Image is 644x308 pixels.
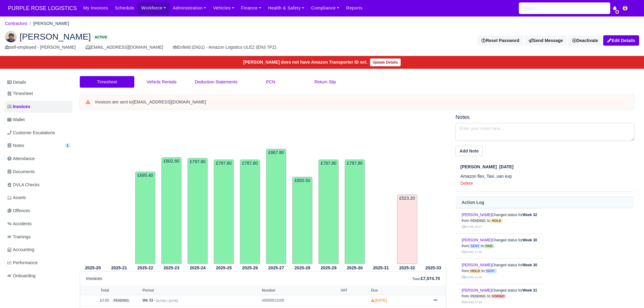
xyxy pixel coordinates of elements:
[161,157,181,264] td: £802.80
[141,286,260,295] th: Period
[173,44,276,51] div: Enfield (DIG1) - Amazon Logistics ULEZ (EN3 7PZ)
[80,76,134,88] a: Timesheet
[460,173,634,180] p: Amazon flex, Taxi ,van exp
[342,264,368,271] th: 2025-30
[7,220,32,227] span: Accidents
[469,294,487,299] span: pending
[7,116,25,123] span: Wallet
[456,208,543,234] td: Changed status for from to
[412,275,440,282] div: :
[7,207,30,214] span: Offences
[132,264,158,271] th: 2025-22
[5,44,76,51] div: self-employed - [PERSON_NAME]
[298,76,352,88] a: Return Slip
[95,99,628,105] div: Invoices are sent to
[5,2,80,14] span: PURPLE ROSE LOGISTICS
[80,295,111,306] td: £0.00
[469,244,481,248] span: sent
[158,264,185,271] th: 2025-23
[339,286,370,295] th: VAT
[80,286,111,295] th: Total
[5,88,72,100] a: Timesheet
[5,205,72,217] a: Offences
[7,272,36,279] span: Onboarding
[523,263,537,267] strong: Week 30
[27,20,69,27] li: [PERSON_NAME]
[86,276,102,281] h6: Invoices
[460,163,634,170] div: [DATE]
[260,295,339,306] td: #0000013105
[5,140,72,152] a: Notes 1
[189,76,243,88] a: Deduction Statements
[484,269,496,273] span: sent
[260,286,339,295] th: Number
[185,264,211,271] th: 2025-24
[412,277,420,281] small: Total
[156,299,178,303] small: [DATE] » [DATE]
[523,238,537,242] strong: Week 30
[469,219,487,223] span: pending
[420,264,446,271] th: 2025-33
[111,2,138,14] a: Schedule
[421,276,440,281] strong: £7,574.70
[5,101,72,113] a: Invoices
[523,288,537,292] strong: Week 31
[210,2,238,14] a: Vehicles
[138,2,170,14] a: Workforce
[7,168,35,175] span: Documents
[343,2,366,14] a: Reports
[5,231,72,243] a: Trainings
[603,35,639,46] a: Edit Details
[289,264,315,271] th: 2025-28
[5,270,72,282] a: Onboarding
[7,233,30,240] span: Trainings
[240,159,260,264] td: £787.80
[460,181,473,186] a: Delete
[369,286,428,295] th: Due
[5,21,27,26] a: Contractors
[169,2,209,14] a: Administration
[308,2,343,14] a: Compliance
[93,35,108,40] span: Active
[469,269,481,273] span: hold
[112,298,130,303] span: pending
[462,300,482,304] small: [DATE] 17:18
[345,159,365,264] td: £787.80
[568,35,602,46] div: Deactivate
[263,264,289,271] th: 2025-27
[462,275,482,279] small: [DATE] 11:00
[7,90,33,97] span: Timesheet
[5,257,72,269] a: Performance
[237,264,263,271] th: 2025-26
[490,219,503,223] span: hold
[266,149,286,264] td: £867.80
[519,2,610,14] input: Search...
[462,250,482,254] small: [DATE] 17:02
[211,264,237,271] th: 2025-25
[86,44,163,51] div: [EMAIL_ADDRESS][DOMAIN_NAME]
[5,192,72,204] a: Assets
[5,2,80,14] a: PURPLE ROSE LOGISTICS
[7,259,38,266] span: Performance
[135,172,155,264] td: £695.40
[456,233,543,259] td: Changed status for from to
[477,35,523,46] button: Reset Password
[243,76,298,88] a: PCN
[462,213,492,217] a: [PERSON_NAME]
[462,238,492,242] a: [PERSON_NAME]
[134,76,189,88] a: Vehicle Rentals
[80,264,106,271] th: 2025-20
[5,153,72,165] a: Attendance
[214,159,234,264] td: £787.80
[5,179,72,191] a: DVLA Checks
[7,181,40,188] span: DVLA Checks
[5,218,72,230] a: Accidents
[5,77,72,88] a: Details
[5,166,72,178] a: Documents
[80,2,111,14] a: My Invoices
[460,164,497,169] span: [PERSON_NAME]
[484,244,494,248] span: paid
[456,197,634,208] th: Action Log
[456,114,634,121] h5: Notes
[368,264,394,271] th: 2025-31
